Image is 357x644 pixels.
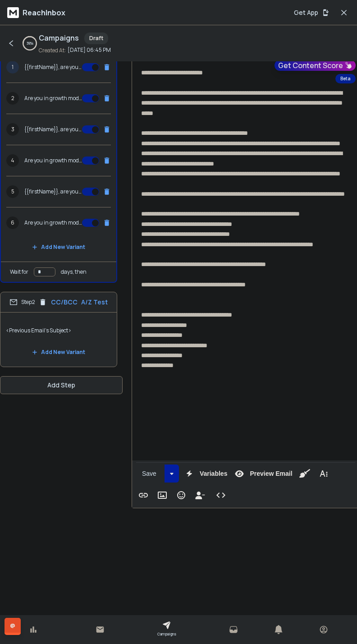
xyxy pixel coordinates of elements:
[173,486,190,504] button: Emoticons
[24,219,82,226] p: Are you in growth mode, {{firstName}}?
[135,486,152,504] button: Insert Link (Ctrl+K)
[39,47,66,54] p: Created At:
[275,60,356,71] button: Get Content Score
[198,470,229,478] span: Variables
[315,465,332,483] button: More Text
[24,95,82,102] p: Are you in growth mode, {{firstName}}?
[24,126,82,133] p: {{firstName}}, are you in growth mode?
[154,486,171,504] button: Insert Image (Ctrl+P)
[6,216,19,229] span: 6
[39,32,79,44] h1: Campaigns
[25,343,92,361] button: Add New Variant
[6,154,19,167] span: 4
[61,268,87,276] p: days, then
[6,123,19,136] span: 3
[6,185,19,198] span: 5
[5,618,21,635] div: @
[23,7,65,18] p: ReachInbox
[135,465,164,483] button: Save
[212,486,229,504] button: Code View
[296,465,313,483] button: Clean HTML
[181,465,229,483] button: Variables
[68,46,111,54] p: [DATE] 06:45 PM
[25,238,92,256] button: Add New Variant
[192,486,209,504] button: Insert Unsubscribe Link
[335,74,356,83] div: Beta
[231,465,294,483] button: Preview Email
[27,41,33,46] p: 39 %
[157,630,176,639] p: Campaigns
[24,157,82,164] p: Are you in growth mode, {{firstName}}?
[10,268,28,276] p: Wait for
[84,32,108,44] div: Draft
[51,298,78,307] p: CC/BCC
[6,318,111,343] p: <Previous Email's Subject>
[9,298,47,306] div: Step 2
[248,470,294,478] span: Preview Email
[24,188,82,195] p: {{firstName}}, are you in growth mode?
[24,64,82,71] p: {{firstName}}, are you in growth mode?
[81,298,108,307] p: A/Z Test
[290,4,333,22] button: Get App
[6,61,19,74] span: 1
[6,92,19,105] span: 2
